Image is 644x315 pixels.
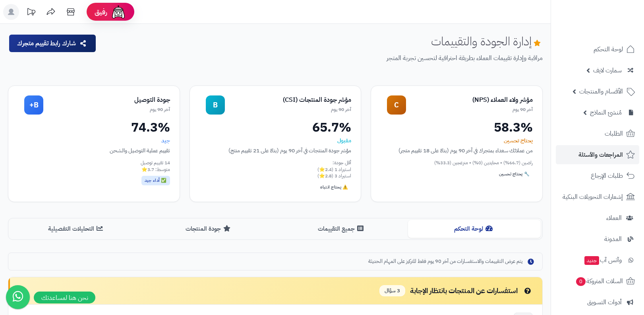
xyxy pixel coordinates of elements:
a: العملاء [556,208,639,227]
a: طلبات الإرجاع [556,166,639,185]
span: جديد [584,256,599,265]
img: ai-face.png [110,4,126,20]
span: مُنشئ النماذج [590,107,622,118]
div: أقل جودة: استيراد 1 (2.4⭐) استيراد 3 (2.8⭐) [199,159,352,179]
div: B [206,95,225,115]
a: السلات المتروكة0 [556,272,639,291]
a: المدونة [556,229,639,249]
span: طلبات الإرجاع [591,170,623,181]
a: أدوات التسويق [556,293,639,312]
div: 58.3% [381,121,533,134]
div: استفسارات عن المنتجات بانتظار الإجابة [379,285,533,297]
div: C [387,95,406,115]
div: 65.7% [199,121,352,134]
button: شارك رابط تقييم متجرك [9,35,96,52]
div: آخر 90 يوم [43,106,170,113]
button: لوحة التحكم [408,220,541,238]
div: 14 تقييم توصيل متوسط: 3.7⭐ [18,159,170,173]
div: 🔧 يحتاج تحسين [496,169,533,179]
div: مؤشر جودة المنتجات (CSI) [225,95,352,105]
span: الأقسام والمنتجات [579,86,623,97]
span: 3 سؤال [379,285,405,297]
div: جودة التوصيل [43,95,170,105]
div: ⚠️ يحتاج انتباه [317,183,351,192]
img: logo-2.png [590,22,636,39]
a: إشعارات التحويلات البنكية [556,187,639,206]
span: الطلبات [605,128,623,139]
span: أدوات التسويق [587,297,622,308]
div: جيد [18,137,170,145]
span: يتم عرض التقييمات والاستفسارات من آخر 90 يوم فقط للتركيز على المهام الحديثة [368,258,522,265]
div: يحتاج تحسين [381,137,533,145]
div: آخر 90 يوم [225,106,352,113]
a: الطلبات [556,124,639,143]
span: رفيق [95,7,107,17]
div: مؤشر ولاء العملاء (NPS) [406,95,533,105]
span: سمارت لايف [593,65,622,76]
a: تحديثات المنصة [21,4,41,22]
div: من عملائك سعداء بمتجرك في آخر 90 يوم (بناءً على 18 تقييم متجر) [381,146,533,155]
div: تقييم عملية التوصيل والشحن [18,146,170,155]
a: المراجعات والأسئلة [556,145,639,164]
div: 74.3% [18,121,170,134]
div: آخر 90 يوم [406,106,533,113]
div: مقبول [199,137,352,145]
div: راضين (66.7%) • محايدين (0%) • منزعجين (33.3%) [381,159,533,166]
span: إشعارات التحويلات البنكية [563,191,623,202]
a: وآتس آبجديد [556,251,639,270]
span: لوحة التحكم [594,44,623,55]
span: العملاء [606,212,622,224]
span: وآتس آب [584,255,622,266]
a: لوحة التحكم [556,40,639,59]
span: المدونة [604,233,622,245]
h1: إدارة الجودة والتقييمات [431,35,543,48]
span: 0 [576,277,586,286]
div: B+ [24,95,43,115]
span: السلات المتروكة [575,276,623,287]
p: مراقبة وإدارة تقييمات العملاء بطريقة احترافية لتحسين تجربة المتجر [103,54,543,63]
span: المراجعات والأسئلة [578,149,623,160]
div: ✅ أداء جيد [141,176,170,185]
button: التحليلات التفصيلية [10,220,143,238]
div: مؤشر جودة المنتجات في آخر 90 يوم (بناءً على 21 تقييم منتج) [199,146,352,155]
button: جودة المنتجات [143,220,275,238]
button: جميع التقييمات [275,220,408,238]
